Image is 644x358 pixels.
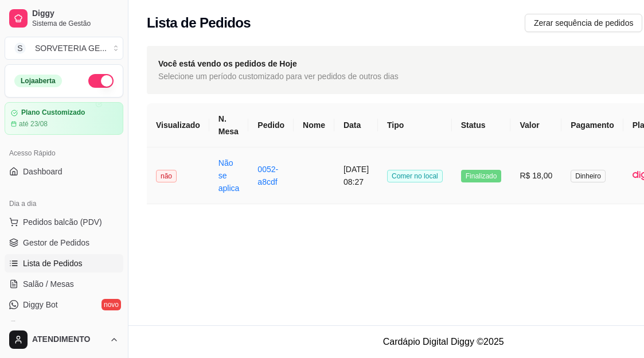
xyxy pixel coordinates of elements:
[334,147,378,204] td: [DATE] 08:27
[5,316,123,334] a: KDS
[5,194,123,213] div: Dia a dia
[5,326,123,353] button: ATENDIMENTO
[5,234,123,252] a: Gestor de Pedidos
[23,320,40,331] span: KDS
[5,37,123,60] button: Select a team
[32,19,119,28] span: Sistema de Gestão
[21,108,85,117] article: Plano Customizado
[525,14,643,32] button: Zerar sequência de pedidos
[461,170,502,182] span: Finalizado
[156,170,177,182] span: não
[257,165,278,186] a: 0052-a8cdf
[14,42,26,54] span: S
[5,102,123,135] a: Plano Customizadoaté 23/08
[209,103,249,147] th: N. Mesa
[19,119,48,129] article: até 23/08
[23,216,102,228] span: Pedidos balcão (PDV)
[248,103,294,147] th: Pedido
[387,170,443,182] span: Comer no local
[5,162,123,181] a: Dashboard
[452,103,511,147] th: Status
[534,17,634,29] span: Zerar sequência de pedidos
[571,170,606,182] span: Dinheiro
[5,295,123,314] a: Diggy Botnovo
[5,275,123,293] a: Salão / Mesas
[23,299,58,310] span: Diggy Bot
[294,103,334,147] th: Nome
[32,9,119,19] span: Diggy
[158,70,399,83] span: Selecione um período customizado para ver pedidos de outros dias
[23,237,89,248] span: Gestor de Pedidos
[510,147,561,204] td: R$ 18,00
[334,103,378,147] th: Data
[378,103,452,147] th: Tipo
[35,42,107,54] div: SORVETERIA GE ...
[5,5,123,32] a: DiggySistema de Gestão
[147,14,251,32] h2: Lista de Pedidos
[32,334,105,345] span: ATENDIMENTO
[158,59,297,68] strong: Você está vendo os pedidos de Hoje
[5,213,123,231] button: Pedidos balcão (PDV)
[23,166,63,177] span: Dashboard
[147,103,209,147] th: Visualizado
[88,74,114,88] button: Alterar Status
[510,103,561,147] th: Valor
[5,144,123,162] div: Acesso Rápido
[23,278,74,290] span: Salão / Mesas
[561,103,623,147] th: Pagamento
[5,254,123,273] a: Lista de Pedidos
[14,75,62,87] div: Loja aberta
[218,158,240,193] a: Não se aplica
[23,258,83,269] span: Lista de Pedidos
